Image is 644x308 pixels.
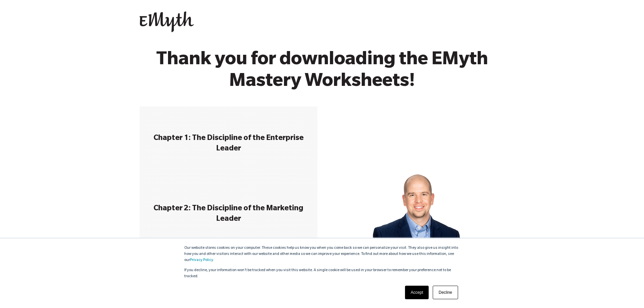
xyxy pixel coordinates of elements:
[433,286,458,299] a: Decline
[150,134,307,155] h3: Chapter 1: The Discipline of the Enterprise Leader
[140,11,194,32] img: EMyth
[405,286,429,299] a: Accept
[138,51,506,94] h2: Thank you for downloading the EMyth Mastery Worksheets!
[184,245,460,263] p: Our website stores cookies on your computer. These cookies help us know you when you come back so...
[150,204,307,225] h3: Chapter 2: The Discipline of the Marketing Leader
[190,258,213,262] a: Privacy Policy
[369,159,461,251] img: Jon_Slater_web
[184,267,460,280] p: If you decline, your information won’t be tracked when you visit this website. A single cookie wi...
